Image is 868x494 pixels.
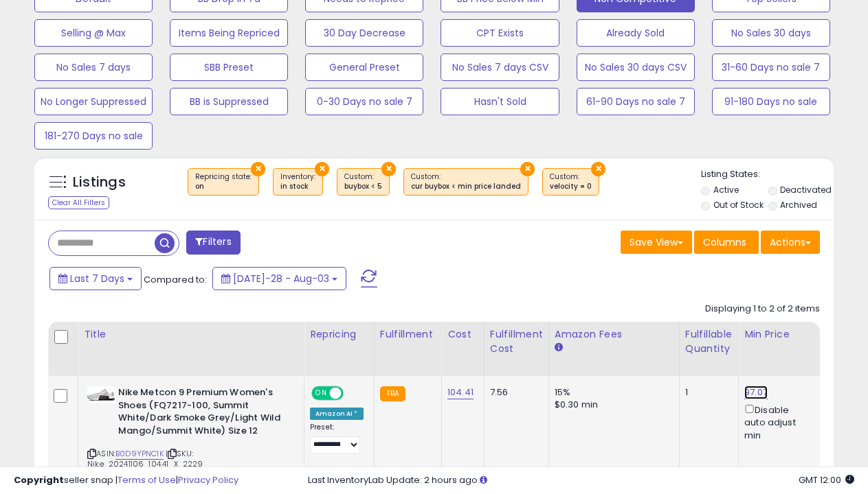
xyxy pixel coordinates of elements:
[520,162,535,176] button: ×
[555,399,669,411] div: $0.30 min
[280,182,315,191] div: in stock
[310,408,364,420] div: Amazon AI *
[212,267,346,290] button: [DATE]-28 - Aug-03
[712,88,830,115] button: 91-180 Days no sale
[170,88,288,115] button: BB is Suppressed
[712,54,830,81] button: 31-60 Days no sale 7
[70,272,124,285] span: Last 7 Days
[441,19,559,47] button: CPT Exists
[591,162,605,176] button: ×
[380,327,436,342] div: Fulfillment
[84,327,298,342] div: Title
[14,474,238,487] div: seller snap | |
[178,473,238,486] a: Privacy Policy
[115,448,164,460] a: B0D9YPNC1K
[761,231,820,254] button: Actions
[73,173,126,192] h5: Listings
[118,386,285,440] b: Nike Metcon 9 Premium Women's Shoes (FQ7217-100, Summit White/Dark Smoke Grey/Light Wild Mango/Su...
[621,231,692,254] button: Save View
[34,88,153,115] button: No Longer Suppressed
[577,88,695,115] button: 61-90 Days no sale 7
[712,19,830,47] button: No Sales 30 days
[118,473,176,486] a: Terms of Use
[251,162,265,176] button: ×
[34,122,153,150] button: 181-270 Days no sale
[310,327,368,342] div: Repricing
[685,327,733,356] div: Fulfillable Quantity
[342,388,364,399] span: OFF
[195,172,252,192] span: Repricing state :
[685,386,728,399] div: 1
[577,19,695,47] button: Already Sold
[310,423,364,454] div: Preset:
[713,199,764,211] label: Out of Stock
[233,272,329,285] span: [DATE]-28 - Aug-03
[555,386,669,399] div: 15%
[713,184,739,196] label: Active
[344,172,382,192] span: Custom:
[411,172,521,192] span: Custom:
[703,235,746,249] span: Columns
[380,386,405,401] small: FBA
[744,327,815,342] div: Min Price
[447,327,478,342] div: Cost
[34,19,153,47] button: Selling @ Max
[780,199,817,211] label: Archived
[305,88,423,115] button: 0-30 Days no sale 7
[87,386,115,403] img: 41asAy+qtuL._SL40_.jpg
[701,168,834,181] p: Listing States:
[186,231,240,255] button: Filters
[49,267,142,290] button: Last 7 Days
[555,327,674,342] div: Amazon Fees
[780,184,832,196] label: Deactivated
[744,402,810,442] div: Disable auto adjust min
[441,88,559,115] button: Hasn't Sold
[441,54,559,81] button: No Sales 7 days CSV
[34,54,153,81] button: No Sales 7 days
[170,54,288,81] button: SBB Preset
[411,182,521,191] div: cur buybox < min price landed
[315,162,329,176] button: ×
[14,473,64,486] strong: Copyright
[313,388,330,399] span: ON
[305,19,423,47] button: 30 Day Decrease
[344,182,382,191] div: buybox < 5
[308,474,854,487] div: Last InventoryLab Update: 2 hours ago.
[48,196,109,209] div: Clear All Filters
[381,162,396,176] button: ×
[744,386,768,399] a: 97.07
[490,386,538,399] div: 7.56
[280,172,315,192] span: Inventory :
[555,342,563,354] small: Amazon Fees.
[195,182,252,191] div: on
[799,473,854,486] span: 2025-08-11 12:00 GMT
[170,19,288,47] button: Items Being Repriced
[447,386,474,399] a: 104.41
[577,54,695,81] button: No Sales 30 days CSV
[305,54,423,81] button: General Preset
[490,327,543,356] div: Fulfillment Cost
[550,182,592,191] div: velocity = 0
[705,303,820,316] div: Displaying 1 to 2 of 2 items
[144,273,207,286] span: Compared to:
[550,172,592,192] span: Custom:
[694,231,759,254] button: Columns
